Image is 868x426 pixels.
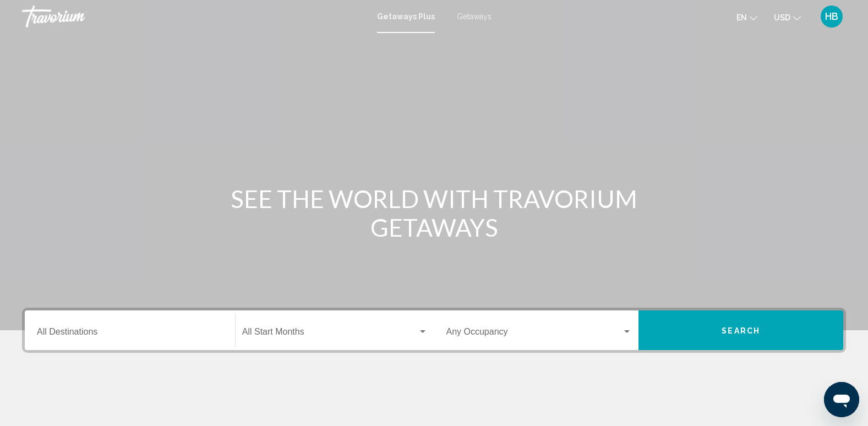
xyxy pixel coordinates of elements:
[25,310,843,350] div: Search widget
[457,12,492,21] a: Getaways
[22,6,366,28] a: Travorium
[228,184,641,242] h1: SEE THE WORLD WITH TRAVORIUM GETAWAYS
[817,5,846,28] button: User Menu
[377,12,435,21] a: Getaways Plus
[774,13,790,22] span: USD
[825,11,838,22] span: HB
[774,9,801,25] button: Change currency
[638,310,843,350] button: Search
[722,326,760,335] span: Search
[736,9,757,25] button: Change language
[824,382,859,417] iframe: Button to launch messaging window
[736,13,747,22] span: en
